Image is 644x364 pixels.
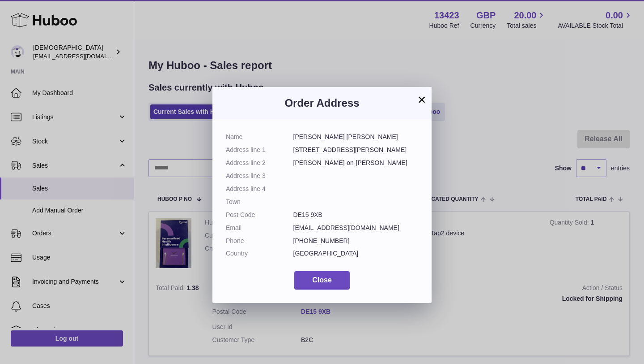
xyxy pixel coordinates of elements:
[312,276,332,284] span: Close
[226,198,293,206] dt: Town
[226,185,293,193] dt: Address line 4
[226,96,418,110] h3: Order Address
[293,133,419,141] dd: [PERSON_NAME] [PERSON_NAME]
[416,94,427,105] button: ×
[293,211,419,219] dd: DE15 9XB
[226,172,293,180] dt: Address line 3
[293,146,419,154] dd: [STREET_ADDRESS][PERSON_NAME]
[293,249,419,258] dd: [GEOGRAPHIC_DATA]
[293,224,419,232] dd: [EMAIL_ADDRESS][DOMAIN_NAME]
[293,159,419,167] dd: [PERSON_NAME]-on-[PERSON_NAME]
[226,224,293,232] dt: Email
[226,133,293,141] dt: Name
[226,146,293,154] dt: Address line 1
[294,271,350,290] button: Close
[226,159,293,167] dt: Address line 2
[226,249,293,258] dt: Country
[226,211,293,219] dt: Post Code
[293,237,419,245] dd: [PHONE_NUMBER]
[226,237,293,245] dt: Phone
